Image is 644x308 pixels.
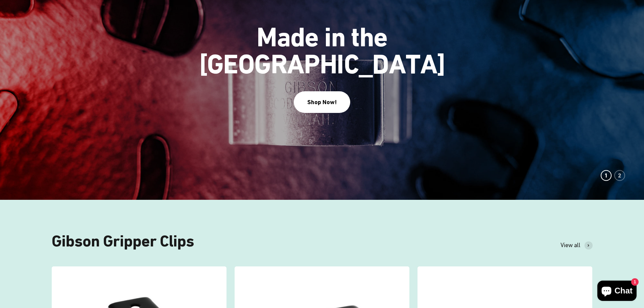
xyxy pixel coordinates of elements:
[560,240,580,250] span: View all
[595,281,639,303] inbox-online-store-chat: Shopify online store chat
[52,232,194,250] split-lines: Gibson Gripper Clips
[560,240,593,250] a: View all
[614,170,625,181] button: 2
[601,170,612,181] button: 1
[190,48,454,80] split-lines: Made in the [GEOGRAPHIC_DATA]
[294,91,350,113] button: Shop Now!
[307,97,337,107] div: Shop Now!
